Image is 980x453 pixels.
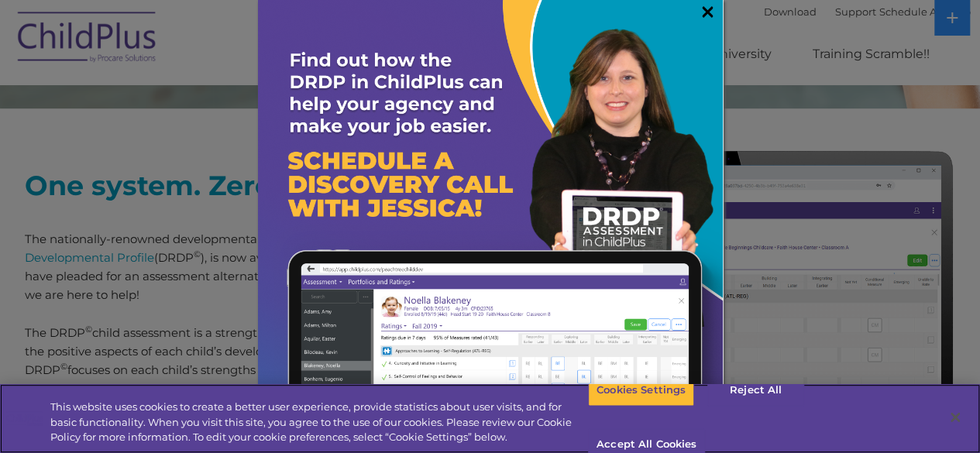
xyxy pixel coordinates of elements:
[707,374,804,407] button: Reject All
[699,4,717,19] a: ×
[938,400,972,434] button: Close
[50,400,588,445] div: This website uses cookies to create a better user experience, provide statistics about user visit...
[588,374,694,407] button: Cookies Settings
